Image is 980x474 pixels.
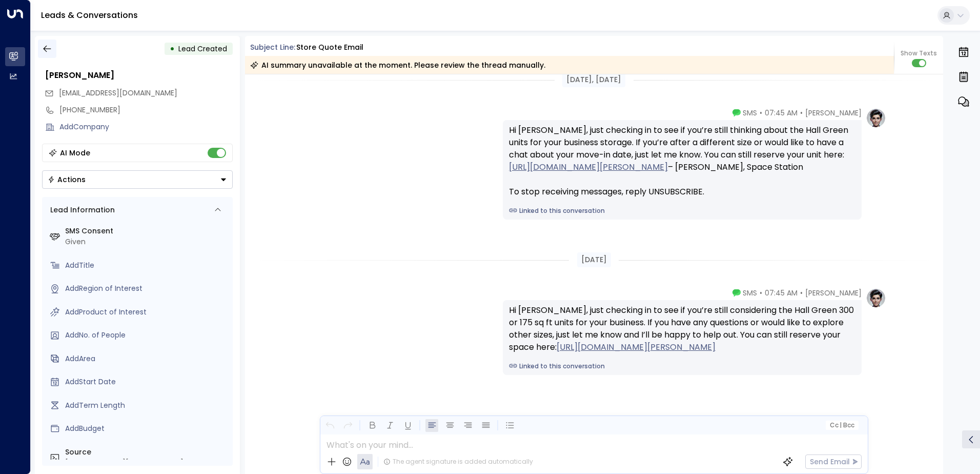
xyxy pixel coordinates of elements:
button: Redo [341,419,354,432]
div: AddNo. of People [65,330,229,341]
div: AddBudget [65,423,229,434]
span: | [840,422,842,429]
span: 07:45 AM [765,108,798,118]
div: Hi [PERSON_NAME], just checking in to see if you’re still thinking about the Hall Green units for... [509,124,855,198]
div: [PHONE_NUMBER] [59,105,233,115]
span: 07:45 AM [765,288,798,298]
a: Leads & Conversations [41,9,138,21]
span: mvngoods@gmail.com [59,88,177,98]
button: Undo [323,419,336,432]
div: [PERSON_NAME] [45,69,233,82]
a: Linked to this conversation [509,362,855,371]
span: Show Texts [901,49,937,58]
button: Actions [42,170,233,189]
div: [EMAIL_ADDRESS][DOMAIN_NAME] [65,458,229,468]
div: • [170,39,175,58]
label: Source [65,447,229,458]
span: [EMAIL_ADDRESS][DOMAIN_NAME] [59,88,177,98]
div: AddCompany [59,122,233,132]
div: AddTerm Length [65,400,229,411]
div: Button group with a nested menu [42,170,233,189]
span: Lead Created [178,44,227,54]
span: SMS [743,288,757,298]
div: [DATE] [577,252,611,267]
span: Cc Bcc [829,422,854,429]
span: [PERSON_NAME] [805,108,862,118]
img: profile-logo.png [866,108,886,128]
div: The agent signature is added automatically [383,457,533,466]
div: [DATE], [DATE] [562,72,625,87]
div: AddProduct of Interest [65,307,229,318]
span: Subject Line: [250,42,295,52]
div: Given [65,236,229,247]
div: AddStart Date [65,377,229,387]
img: profile-logo.png [866,288,886,308]
div: AddArea [65,353,229,364]
span: • [800,288,803,298]
label: SMS Consent [65,226,229,236]
a: Linked to this conversation [509,206,855,215]
div: Store Quote Email [296,42,363,53]
a: [URL][DOMAIN_NAME][PERSON_NAME] [557,341,716,353]
div: Lead Information [47,205,115,215]
div: Hi [PERSON_NAME], just checking in to see if you’re still considering the Hall Green 300 or 175 s... [509,304,855,353]
span: • [760,288,762,298]
button: Cc|Bcc [825,421,858,430]
a: [URL][DOMAIN_NAME][PERSON_NAME] [509,161,668,173]
div: AI Mode [60,148,90,158]
div: Actions [48,175,86,184]
div: AddRegion of Interest [65,283,229,294]
span: [PERSON_NAME] [805,288,862,298]
div: AddTitle [65,260,229,271]
div: AI summary unavailable at the moment. Please review the thread manually. [250,60,545,70]
span: SMS [743,108,757,118]
span: • [800,108,803,118]
span: • [760,108,762,118]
